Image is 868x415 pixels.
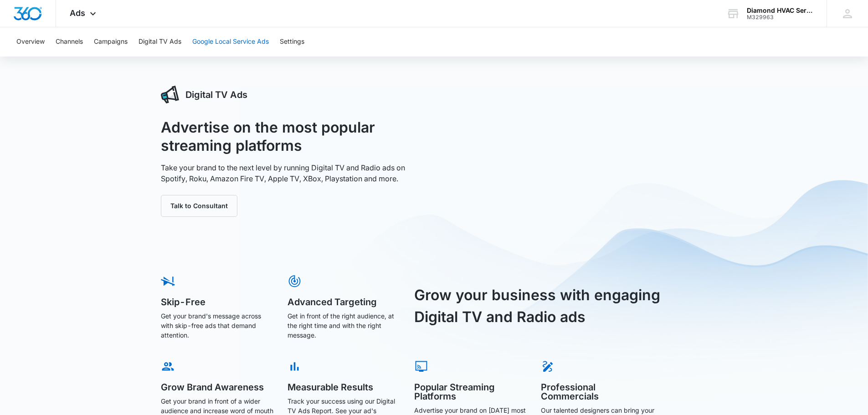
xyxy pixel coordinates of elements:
[139,27,181,56] button: Digital TV Ads
[70,8,85,18] span: Ads
[16,27,45,56] button: Overview
[94,27,128,56] button: Campaigns
[161,383,275,392] h5: Grow Brand Awareness
[56,27,83,56] button: Channels
[161,297,275,307] h5: Skip-Free
[280,27,304,56] button: Settings
[192,27,269,56] button: Google Local Service Ads
[747,14,813,20] div: account id
[541,383,655,401] h5: Professional Commercials
[161,311,275,340] p: Get your brand's message across with skip-free ads that demand attention.
[444,86,708,234] iframe: 5 Reasons Why Digital TV Works So Well
[161,118,424,155] h1: Advertise on the most popular streaming platforms
[288,297,401,307] h5: Advanced Targeting
[185,88,247,102] h3: Digital TV Ads
[414,383,528,401] h5: Popular Streaming Platforms
[161,195,237,217] button: Talk to Consultant
[414,284,670,328] h3: Grow your business with engaging Digital TV and Radio ads
[747,7,813,14] div: account name
[161,162,424,184] p: Take your brand to the next level by running Digital TV and Radio ads on Spotify, Roku, Amazon Fi...
[288,311,401,340] p: Get in front of the right audience, at the right time and with the right message.
[288,383,401,392] h5: Measurable Results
